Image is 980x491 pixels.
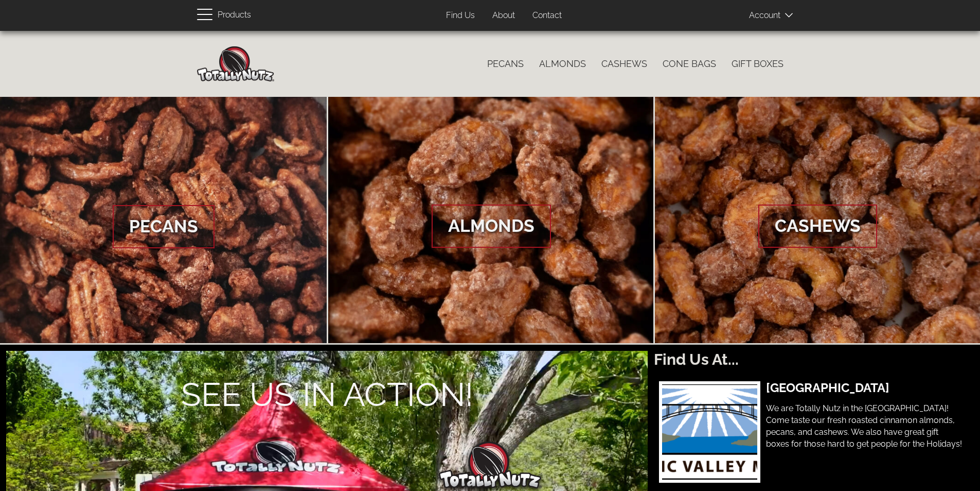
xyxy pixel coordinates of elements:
[766,381,963,395] h3: [GEOGRAPHIC_DATA]
[485,6,523,26] a: About
[479,53,531,75] a: Pecans
[724,53,791,75] a: Gift Boxes
[525,6,569,26] a: Contact
[218,8,251,23] span: Products
[531,53,594,75] a: Almonds
[766,403,962,449] span: We are Totally Nutz in the [GEOGRAPHIC_DATA]! Come taste our fresh roasted cinnamon almonds, peca...
[758,205,877,248] span: Cashews
[654,351,974,368] h2: Find Us At...
[113,205,215,248] span: Pecans
[655,53,724,75] a: Cone Bags
[439,442,542,488] img: Totally Nutz Logo
[197,46,274,81] img: Home
[438,6,483,26] a: Find Us
[659,381,966,487] a: [GEOGRAPHIC_DATA]We are Totally Nutz in the [GEOGRAPHIC_DATA]! Come taste our fresh roasted cinna...
[432,205,551,248] span: Almonds
[328,97,654,343] a: Almonds
[594,53,655,75] a: Cashews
